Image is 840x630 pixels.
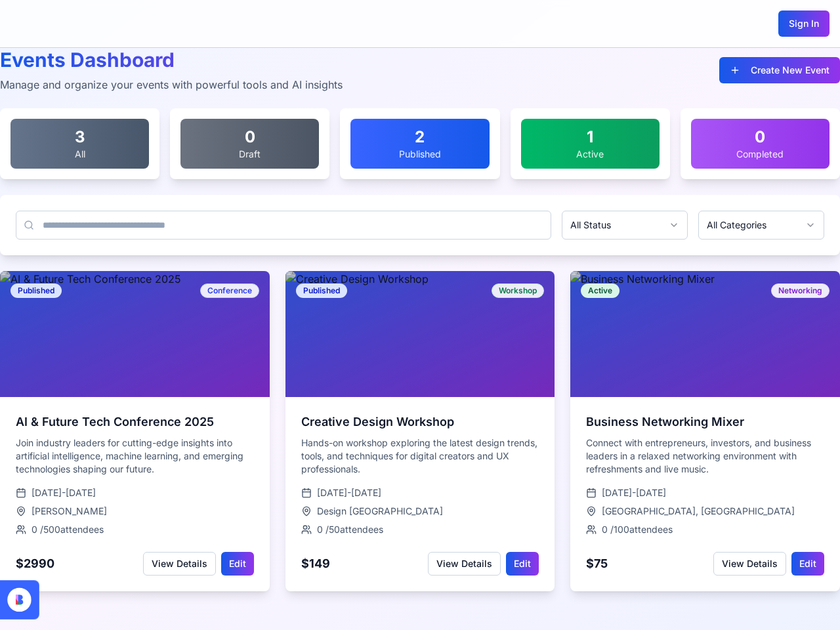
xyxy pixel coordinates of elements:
[188,148,311,161] div: Draft
[358,148,481,161] div: Published
[31,505,107,518] span: [PERSON_NAME]
[10,283,62,298] div: Published
[143,552,216,576] button: View Details
[506,552,539,576] button: Edit
[317,505,443,518] span: Design [GEOGRAPHIC_DATA]
[301,436,539,476] p: Hands-on workshop exploring the latest design trends, tools, and techniques for digital creators ...
[581,283,619,298] div: Active
[791,552,824,576] button: Edit
[719,57,840,83] button: Create New Event
[586,555,608,573] div: $ 75
[301,555,330,573] div: $ 149
[221,552,254,576] button: Edit
[18,127,141,148] div: 3
[529,127,652,148] div: 1
[31,486,96,499] span: [DATE] - [DATE]
[200,283,259,298] div: Conference
[317,486,381,499] span: [DATE] - [DATE]
[699,148,822,161] div: Completed
[301,413,539,431] h3: Creative Design Workshop
[586,413,824,431] h3: Business Networking Mixer
[602,505,795,518] span: [GEOGRAPHIC_DATA], [GEOGRAPHIC_DATA]
[602,523,673,536] span: 0 / 100 attendees
[771,283,829,298] div: Networking
[317,523,383,536] span: 0 / 50 attendees
[16,413,254,431] h3: AI & Future Tech Conference 2025
[778,10,829,37] button: Sign In
[529,148,652,161] div: Active
[188,127,311,148] div: 0
[699,127,822,148] div: 0
[31,523,104,536] span: 0 / 500 attendees
[296,283,347,298] div: Published
[602,486,666,499] span: [DATE] - [DATE]
[428,552,501,576] button: View Details
[16,555,54,573] div: $ 2990
[586,436,824,476] p: Connect with entrepreneurs, investors, and business leaders in a relaxed networking environment w...
[713,552,786,576] button: View Details
[358,127,481,148] div: 2
[16,436,254,476] p: Join industry leaders for cutting-edge insights into artificial intelligence, machine learning, a...
[18,148,141,161] div: All
[492,283,544,298] div: Workshop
